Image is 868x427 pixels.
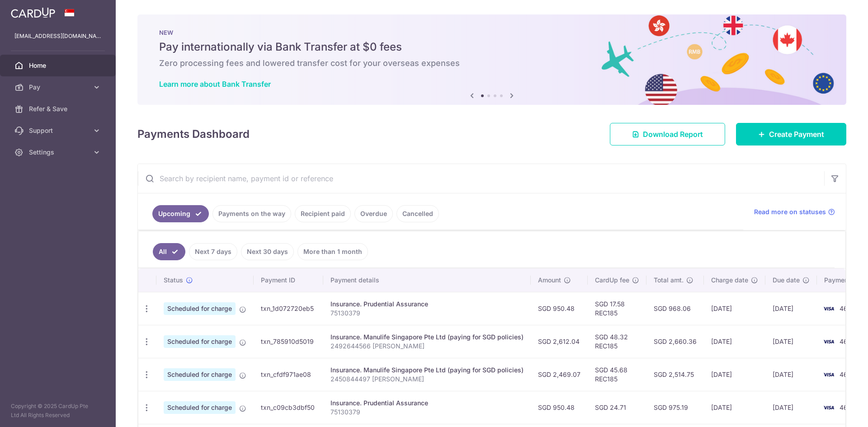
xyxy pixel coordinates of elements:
[531,292,588,325] td: SGD 950.48
[29,104,89,113] span: Refer & Save
[297,243,368,260] a: More than 1 month
[643,129,703,140] span: Download Report
[330,399,524,408] div: Insurance. Prudential Assurance
[704,358,765,391] td: [DATE]
[29,83,89,92] span: Pay
[354,205,393,222] a: Overdue
[254,268,323,292] th: Payment ID
[711,276,748,285] span: Charge date
[595,276,629,285] span: CardUp fee
[820,369,838,380] img: Bank Card
[164,276,183,285] span: Status
[137,14,846,105] img: Bank transfer banner
[330,300,524,309] div: Insurance. Prudential Assurance
[654,276,684,285] span: Total amt.
[588,358,646,391] td: SGD 45.68 REC185
[538,276,561,285] span: Amount
[164,401,236,414] span: Scheduled for charge
[531,358,588,391] td: SGD 2,469.07
[531,325,588,358] td: SGD 2,612.04
[820,303,838,314] img: Bank Card
[646,325,704,358] td: SGD 2,660.36
[330,366,524,375] div: Insurance. Manulife Singapore Pte Ltd (paying for SGD policies)
[765,325,817,358] td: [DATE]
[531,391,588,424] td: SGD 950.48
[159,58,825,69] h6: Zero processing fees and lowered transfer cost for your overseas expenses
[610,123,725,145] a: Download Report
[137,126,250,142] h4: Payments Dashboard
[646,292,704,325] td: SGD 968.06
[704,325,765,358] td: [DATE]
[164,302,236,315] span: Scheduled for charge
[773,276,800,285] span: Due date
[704,292,765,325] td: [DATE]
[254,391,323,424] td: txn_c09cb3dbf50
[254,292,323,325] td: txn_1d072720eb5
[29,148,89,157] span: Settings
[14,32,101,41] p: [EMAIL_ADDRESS][DOMAIN_NAME]
[330,333,524,342] div: Insurance. Manulife Singapore Pte Ltd (paying for SGD policies)
[164,335,236,348] span: Scheduled for charge
[588,391,646,424] td: SGD 24.71
[212,205,291,222] a: Payments on the way
[330,408,524,417] p: 75130379
[765,391,817,424] td: [DATE]
[330,342,524,351] p: 2492644566 [PERSON_NAME]
[765,292,817,325] td: [DATE]
[704,391,765,424] td: [DATE]
[840,338,856,345] span: 4606
[820,402,838,413] img: Bank Card
[152,205,209,222] a: Upcoming
[840,305,856,312] span: 4606
[323,268,531,292] th: Payment details
[159,40,825,54] h5: Pay internationally via Bank Transfer at $0 fees
[769,129,824,140] span: Create Payment
[330,309,524,318] p: 75130379
[153,243,185,260] a: All
[646,358,704,391] td: SGD 2,514.75
[254,325,323,358] td: txn_785910d5019
[29,126,89,135] span: Support
[840,404,856,411] span: 4606
[646,391,704,424] td: SGD 975.19
[840,371,856,378] span: 4606
[138,164,824,193] input: Search by recipient name, payment id or reference
[295,205,351,222] a: Recipient paid
[754,207,835,216] a: Read more on statuses
[11,7,55,18] img: CardUp
[588,325,646,358] td: SGD 48.32 REC185
[159,29,825,36] p: NEW
[189,243,237,260] a: Next 7 days
[820,336,838,347] img: Bank Card
[241,243,294,260] a: Next 30 days
[588,292,646,325] td: SGD 17.58 REC185
[159,80,271,89] a: Learn more about Bank Transfer
[29,61,89,70] span: Home
[330,375,524,384] p: 2450844497 [PERSON_NAME]
[754,207,826,216] span: Read more on statuses
[396,205,439,222] a: Cancelled
[164,368,236,381] span: Scheduled for charge
[765,358,817,391] td: [DATE]
[736,123,846,145] a: Create Payment
[254,358,323,391] td: txn_cfdf971ae08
